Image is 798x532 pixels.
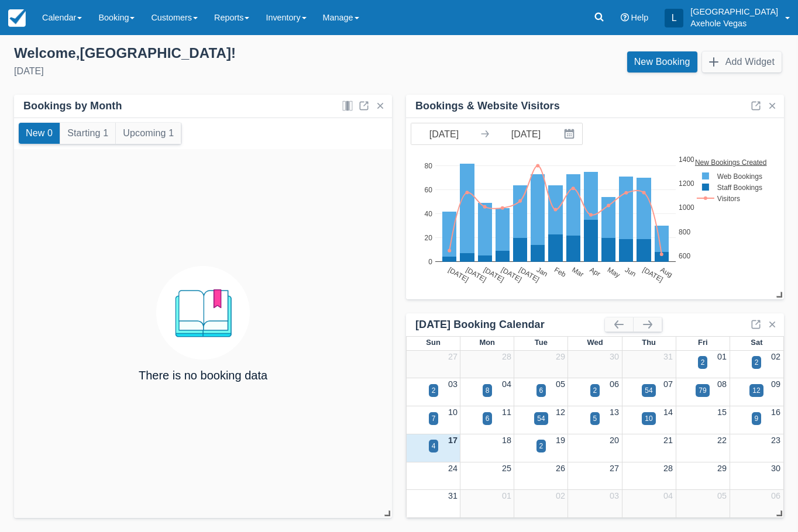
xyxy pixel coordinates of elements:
[631,13,649,22] span: Help
[539,385,544,396] div: 6
[752,385,760,396] div: 12
[621,13,629,22] i: Help
[717,464,727,473] a: 29
[537,413,545,424] div: 54
[690,18,778,29] p: Axehole Vegas
[479,338,495,347] span: Mon
[698,338,708,347] span: Fri
[556,464,565,473] a: 26
[751,338,762,347] span: Sat
[556,352,565,361] a: 29
[556,491,565,500] a: 02
[14,44,390,62] div: Welcome , [GEOGRAPHIC_DATA] !
[502,436,511,445] a: 18
[663,464,673,473] a: 28
[690,6,778,18] p: [GEOGRAPHIC_DATA]
[610,491,619,500] a: 03
[19,123,60,144] button: New 0
[8,9,26,27] img: checkfront-main-nav-mini-logo.png
[663,407,673,417] a: 14
[771,436,780,445] a: 23
[771,379,780,389] a: 09
[502,464,511,473] a: 25
[448,436,458,445] a: 17
[415,318,605,331] div: [DATE] Booking Calendar
[755,413,759,424] div: 9
[156,266,250,360] img: booking.png
[139,369,267,382] h4: There is no booking data
[502,491,511,500] a: 01
[432,413,436,424] div: 7
[502,407,511,417] a: 11
[717,436,727,445] a: 22
[610,407,619,417] a: 13
[448,352,458,361] a: 27
[610,379,619,389] a: 06
[432,385,436,396] div: 2
[665,9,683,27] div: L
[610,436,619,445] a: 20
[556,407,565,417] a: 12
[771,464,780,473] a: 30
[645,385,652,396] div: 54
[556,436,565,445] a: 19
[448,491,458,500] a: 31
[771,491,780,500] a: 06
[771,407,780,417] a: 16
[23,99,122,113] div: Bookings by Month
[535,338,548,347] span: Tue
[116,123,181,144] button: Upcoming 1
[448,379,458,389] a: 03
[502,352,511,361] a: 28
[486,385,490,396] div: 8
[448,407,458,417] a: 10
[717,407,727,417] a: 15
[539,441,544,451] div: 2
[663,379,673,389] a: 07
[771,352,780,361] a: 02
[696,158,768,166] text: New Bookings Created
[493,123,559,144] input: End Date
[593,413,597,424] div: 5
[610,464,619,473] a: 27
[699,385,706,396] div: 79
[448,464,458,473] a: 24
[502,379,511,389] a: 04
[593,385,597,396] div: 2
[663,436,673,445] a: 21
[411,123,477,144] input: Start Date
[663,491,673,500] a: 04
[717,379,727,389] a: 08
[14,64,390,78] div: [DATE]
[426,338,440,347] span: Sun
[587,338,603,347] span: Wed
[701,357,705,368] div: 2
[642,338,656,347] span: Thu
[645,413,652,424] div: 10
[559,123,582,144] button: Interact with the calendar and add the check-in date for your trip.
[702,51,782,72] button: Add Widget
[627,51,697,72] a: New Booking
[755,357,759,368] div: 2
[556,379,565,389] a: 05
[415,99,560,113] div: Bookings & Website Visitors
[486,413,490,424] div: 6
[432,441,436,451] div: 4
[717,352,727,361] a: 01
[663,352,673,361] a: 31
[717,491,727,500] a: 05
[610,352,619,361] a: 30
[60,123,115,144] button: Starting 1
